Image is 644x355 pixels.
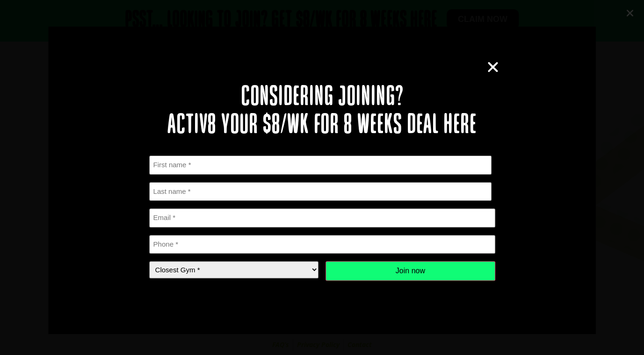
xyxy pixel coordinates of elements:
[149,182,492,201] input: Last name *
[149,208,495,227] input: Email *
[149,84,495,140] h2: Considering joining? Activ8 your $8/wk for 8 weeks deal here
[486,60,500,74] a: Close
[326,261,495,281] input: Join now
[149,235,495,254] input: Phone *
[149,156,492,175] input: First name *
